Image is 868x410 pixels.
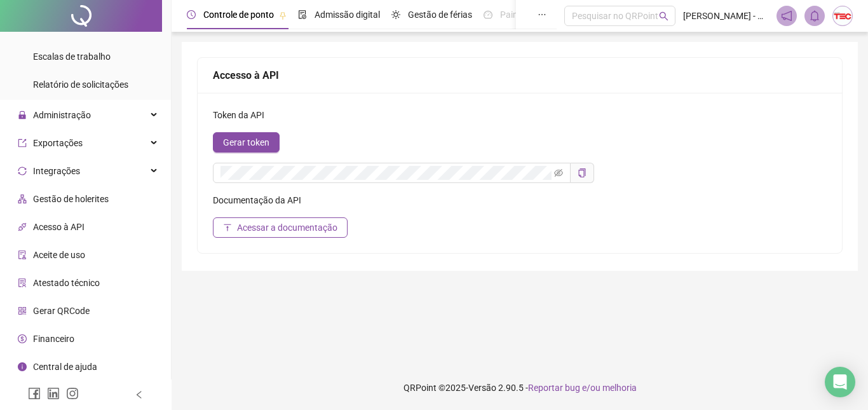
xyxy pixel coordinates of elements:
[18,334,27,343] span: dollar
[298,10,307,19] span: file-done
[47,387,60,400] span: linkedin
[203,10,274,20] span: Controle de ponto
[223,135,269,149] span: Gerar token
[18,167,27,175] span: sync
[33,110,91,120] span: Administração
[18,139,27,147] span: export
[33,334,74,344] span: Financeiro
[781,10,792,22] span: notification
[18,362,27,371] span: info-circle
[33,222,85,232] span: Acesso à API
[223,223,232,232] span: vertical-align-top
[33,79,128,90] span: Relatório de solicitações
[809,10,820,22] span: bell
[66,387,79,400] span: instagram
[33,306,90,316] span: Gerar QRCode
[578,168,587,177] span: copy
[683,9,769,23] span: [PERSON_NAME] - Mundo Tec Soluções
[28,387,41,400] span: facebook
[500,10,550,20] span: Painel do DP
[825,367,855,397] div: Open Intercom Messenger
[391,10,400,19] span: sun
[213,195,301,205] span: Documentação da API
[33,362,97,372] span: Central de ajuda
[315,10,380,20] span: Admissão digital
[18,111,27,120] span: lock
[528,383,637,393] span: Reportar bug e/ou melhoria
[213,217,348,238] button: Acessar a documentação
[33,166,80,176] span: Integrações
[33,278,100,288] span: Atestado técnico
[213,110,264,120] span: Token da API
[237,221,337,235] span: Acessar a documentação
[18,278,27,287] span: solution
[33,138,83,148] span: Exportações
[18,250,27,259] span: audit
[659,11,668,21] span: search
[213,67,827,83] div: Accesso à API
[833,6,852,25] img: 93180
[187,10,196,19] span: clock-circle
[172,366,868,410] footer: QRPoint © 2025 - 2.90.5 -
[408,10,472,20] span: Gestão de férias
[33,194,109,204] span: Gestão de holerites
[468,383,496,393] span: Versão
[33,250,85,260] span: Aceite de uso
[484,10,492,19] span: dashboard
[213,132,280,153] button: Gerar token
[33,51,111,62] span: Escalas de trabalho
[538,10,546,19] span: ellipsis
[18,306,27,315] span: qrcode
[18,222,27,231] span: api
[18,195,27,203] span: apartment
[279,11,287,19] span: pushpin
[135,390,144,399] span: left
[554,168,563,177] span: eye-invisible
